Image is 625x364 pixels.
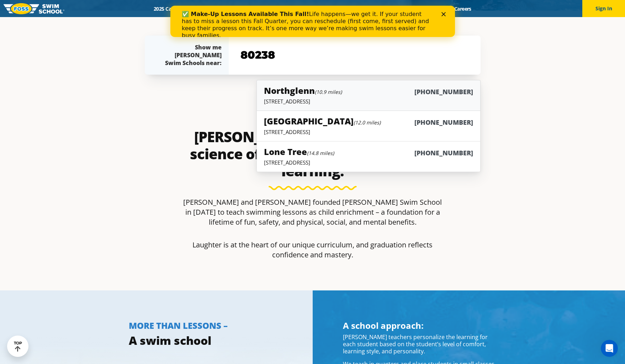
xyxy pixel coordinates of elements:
h5: Northglenn [264,85,342,96]
a: Schools [192,5,222,12]
h2: [PERSON_NAME] Swim School: The science of swimming and the art of learning. [180,128,445,180]
iframe: Intercom live chat banner [170,6,455,37]
small: (14.8 miles) [307,150,334,156]
p: [STREET_ADDRESS] [264,159,473,166]
a: Lone Tree(14.8 miles)[PHONE_NUMBER][STREET_ADDRESS] [256,141,480,172]
h5: Lone Tree [264,146,334,157]
iframe: Intercom live chat [601,340,618,357]
a: [GEOGRAPHIC_DATA](12.0 miles)[PHONE_NUMBER][STREET_ADDRESS] [256,111,480,141]
small: (12.0 miles) [354,119,381,126]
p: [PERSON_NAME] and [PERSON_NAME] founded [PERSON_NAME] Swim School in [DATE] to teach swimming les... [180,197,445,227]
h3: A swim school [129,333,282,348]
a: Blog [425,5,448,12]
img: FOSS Swim School Logo [4,3,64,14]
div: Life happens—we get it. If your student has to miss a lesson this Fall Quarter, you can reschedul... [11,5,262,33]
div: TOP [14,341,22,352]
a: 2025 Calendar [148,5,192,12]
h6: [PHONE_NUMBER] [414,118,473,127]
div: Show me [PERSON_NAME] Swim Schools near: [159,43,222,67]
small: (10.9 miles) [315,89,342,95]
p: Laughter is at the heart of our unique curriculum, and graduation reflects confidence and mastery. [180,240,445,260]
h6: [PHONE_NUMBER] [414,149,473,157]
span: A school approach: [343,320,424,331]
p: [STREET_ADDRESS] [264,128,473,135]
input: YOUR ZIP CODE [239,45,471,65]
a: Northglenn(10.9 miles)[PHONE_NUMBER][STREET_ADDRESS] [256,80,480,111]
p: [PERSON_NAME] teachers personalize the learning for each student based on the student’s level of ... [343,333,497,355]
span: MORE THAN LESSONS – [129,320,228,331]
a: Careers [448,5,477,12]
div: Close [271,6,278,11]
b: ✅ Make-Up Lessons Available This Fall! [11,5,139,12]
a: Swim Path® Program [222,5,284,12]
h5: [GEOGRAPHIC_DATA] [264,115,381,127]
a: About [PERSON_NAME] [284,5,350,12]
h6: [PHONE_NUMBER] [414,87,473,96]
p: [STREET_ADDRESS] [264,98,473,105]
a: Swim Like [PERSON_NAME] [350,5,426,12]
